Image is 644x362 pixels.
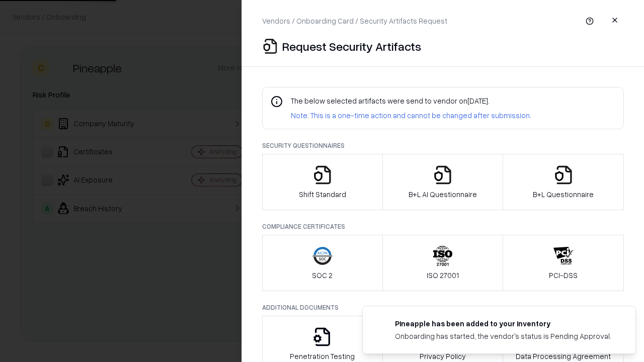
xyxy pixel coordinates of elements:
button: Shift Standard [262,154,383,210]
p: B+L AI Questionnaire [409,189,477,200]
p: PCI-DSS [549,270,578,281]
p: ISO 27001 [427,270,459,281]
p: B+L Questionnaire [533,189,594,200]
div: Pineapple has been added to your inventory [395,318,611,329]
p: Request Security Artifacts [282,38,421,54]
p: Compliance Certificates [262,222,624,231]
p: Privacy Policy [420,351,466,361]
button: PCI-DSS [503,235,624,291]
p: Security Questionnaires [262,141,624,150]
p: Vendors / Onboarding Card / Security Artifacts Request [262,16,447,26]
p: Data Processing Agreement [516,351,611,361]
button: ISO 27001 [382,235,504,291]
p: SOC 2 [312,270,333,281]
button: B+L Questionnaire [503,154,624,210]
p: Additional Documents [262,303,624,312]
div: Onboarding has started, the vendor's status is Pending Approval. [395,331,611,341]
p: Note: This is a one-time action and cannot be changed after submission. [291,110,531,121]
p: Penetration Testing [290,351,355,361]
img: pineappleenergy.com [375,318,387,330]
button: B+L AI Questionnaire [382,154,504,210]
p: Shift Standard [299,189,346,200]
p: The below selected artifacts were send to vendor on [DATE] . [291,96,531,106]
button: SOC 2 [262,235,383,291]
